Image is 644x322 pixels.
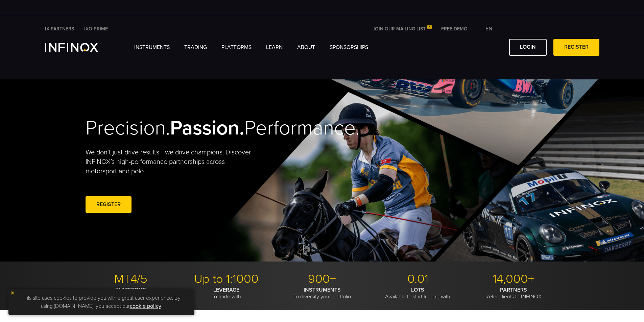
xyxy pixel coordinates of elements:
[10,291,15,295] img: yellow close icon
[86,148,256,176] p: We don't just drive results—we drive champions. Discover INFINOX’s high-performance partnerships ...
[184,22,213,73] a: TRADING
[277,287,367,300] p: To diversify your portfolio
[221,22,258,73] a: PLATFORMS
[468,272,559,287] p: 14,000+
[553,39,599,55] a: REGISTER
[86,116,299,141] h2: Precision. Performance.
[45,43,114,52] a: INFINOX Logo
[373,287,463,300] p: Available to start trading with
[277,272,367,287] p: 900+
[86,196,132,213] a: REGISTER
[373,272,463,287] p: 0.01
[115,287,146,293] strong: PLATFORMS
[181,287,272,300] p: To trade with
[213,287,239,293] strong: LEVERAGE
[266,22,289,73] a: Learn
[411,287,424,293] strong: LOTS
[297,22,321,73] a: ABOUT
[134,22,176,73] a: Instruments
[170,116,244,140] strong: Passion.
[86,287,176,300] p: With modern trading tools
[509,39,547,55] a: LOGIN
[181,272,272,287] p: Up to 1:1000
[130,303,161,309] a: cookie policy
[500,287,527,293] strong: PARTNERS
[86,272,176,287] p: MT4/5
[330,43,368,51] a: SPONSORSHIPS
[468,287,559,300] p: Refer clients to INFINOX
[304,287,341,293] strong: INSTRUMENTS
[12,292,191,312] p: This site uses cookies to provide you with a great user experience. By using [DOMAIN_NAME], you a...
